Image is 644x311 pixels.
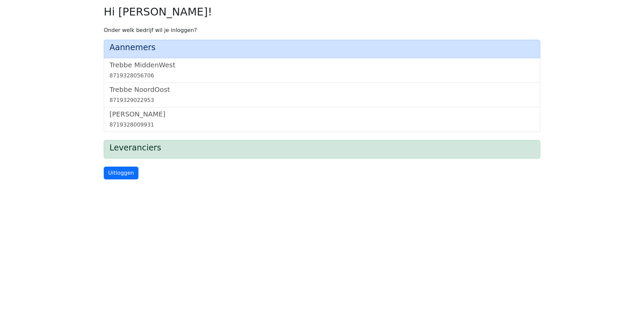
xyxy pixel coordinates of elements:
[109,96,535,104] div: 8719329022953
[109,85,535,104] a: Trebbe NoordOost8719329022953
[109,61,535,80] a: Trebbe MiddenWest8719328056706
[109,110,535,118] h5: [PERSON_NAME]
[109,143,535,153] h4: Leveranciers
[104,5,540,18] h2: Hi [PERSON_NAME]!
[109,121,535,129] div: 8719328009931
[109,61,535,69] h5: Trebbe MiddenWest
[109,85,535,94] h5: Trebbe NoordOost
[104,167,138,179] a: Uitloggen
[109,43,535,53] h4: Aannemers
[104,26,540,34] p: Onder welk bedrijf wil je inloggen?
[109,110,535,129] a: [PERSON_NAME]8719328009931
[109,72,535,80] div: 8719328056706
